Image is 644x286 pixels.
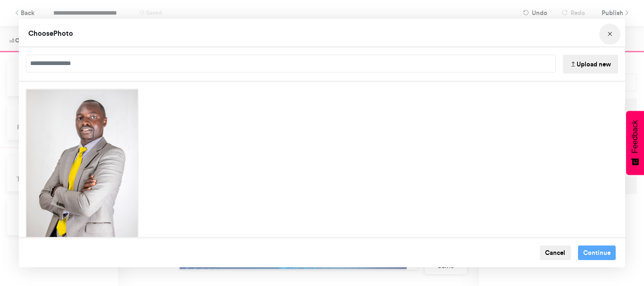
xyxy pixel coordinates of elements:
button: Continue [578,245,616,261]
button: Feedback - Show survey [626,111,644,175]
div: Choose Image [19,19,625,267]
button: Upload new [563,55,618,74]
iframe: Drift Widget Chat Controller [597,239,633,275]
span: Choose Photo [28,29,73,38]
span: Feedback [631,120,639,153]
button: Cancel [540,245,571,261]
